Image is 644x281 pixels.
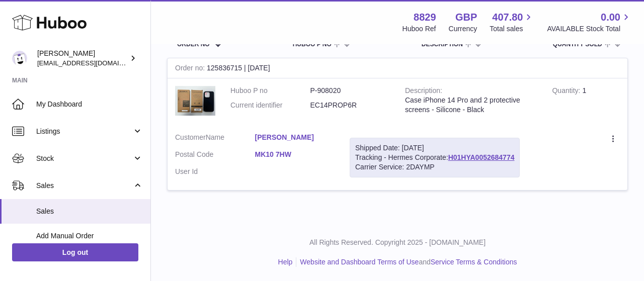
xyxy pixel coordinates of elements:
strong: GBP [455,11,477,24]
dt: Current identifier [230,101,310,110]
div: Tracking - Hermes Corporate: [350,138,520,177]
img: internalAdmin-8829@internal.huboo.com [12,51,27,66]
strong: Order no [175,64,207,74]
a: Website and Dashboard Terms of Use [300,258,419,266]
div: Case iPhone 14 Pro and 2 protective screens - Silicone - Black [405,96,537,115]
span: Total sales [490,24,534,34]
img: 88291703779368.png [175,86,215,115]
div: Shipped Date: [DATE] [355,143,514,153]
a: 407.80 Total sales [490,11,534,34]
a: Service Terms & Conditions [431,258,517,266]
strong: Description [405,86,442,97]
span: Customer [175,133,206,141]
span: Add Manual Order [36,231,143,241]
dd: EC14PROP6R [310,101,390,110]
span: 0.00 [601,11,620,24]
span: Listings [36,127,132,136]
li: and [296,257,517,267]
div: Carrier Service: 2DAYMP [355,162,514,172]
p: All Rights Reserved. Copyright 2025 - [DOMAIN_NAME] [159,238,636,247]
div: [PERSON_NAME] [37,49,128,68]
span: My Dashboard [36,100,143,109]
a: Help [278,258,293,266]
span: 407.80 [492,11,523,24]
dt: Huboo P no [230,86,310,96]
dd: P-908020 [310,86,390,96]
span: Description [422,41,463,48]
a: [PERSON_NAME] [255,133,335,142]
a: 0.00 AVAILABLE Stock Total [547,11,632,34]
strong: Quantity [552,86,582,97]
strong: 8829 [414,11,436,24]
a: Log out [12,243,138,261]
span: Quantity Sold [553,41,602,48]
div: Huboo Ref [403,24,436,34]
a: H01HYA0052684774 [448,153,515,161]
a: MK10 7HW [255,150,335,159]
span: Huboo P no [293,41,332,48]
span: Order No [177,41,210,48]
span: Sales [36,181,132,191]
span: [EMAIL_ADDRESS][DOMAIN_NAME] [37,59,148,67]
span: AVAILABLE Stock Total [547,24,632,34]
dt: User Id [175,167,255,176]
div: Currency [449,24,477,34]
td: 1 [544,78,627,125]
span: Sales [36,207,143,216]
dt: Name [175,133,255,145]
span: Stock [36,154,132,163]
div: 125836715 | [DATE] [168,58,627,78]
dt: Postal Code [175,150,255,162]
